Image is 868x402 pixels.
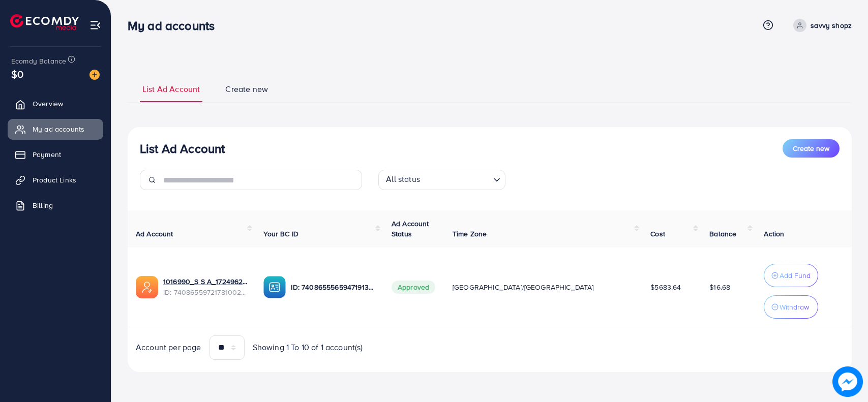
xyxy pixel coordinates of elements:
[11,56,66,66] span: Ecomdy Balance
[33,175,76,185] span: Product Links
[709,229,736,239] span: Balance
[789,19,852,32] a: savvy shopz
[33,99,63,109] span: Overview
[33,149,61,160] span: Payment
[8,144,103,165] a: Payment
[263,276,286,298] img: ic-ba-acc.ded83a64.svg
[33,124,84,134] span: My ad accounts
[142,83,200,95] span: List Ad Account
[140,141,225,156] h3: List Ad Account
[89,70,100,80] img: image
[764,295,818,319] button: Withdraw
[8,195,103,215] a: Billing
[89,19,101,31] img: menu
[8,170,103,190] a: Product Links
[163,276,247,297] div: <span class='underline'>1016990_S S A_1724962144647</span></br>7408655972178100240
[764,229,784,239] span: Action
[764,264,818,287] button: Add Fund
[136,276,158,298] img: ic-ads-acc.e4c84228.svg
[11,67,23,81] span: $0
[33,200,53,210] span: Billing
[453,229,487,239] span: Time Zone
[780,301,809,313] p: Withdraw
[8,94,103,114] a: Overview
[263,229,298,239] span: Your BC ID
[423,172,489,188] input: Search for option
[163,287,247,297] span: ID: 7408655972178100240
[10,14,79,30] img: logo
[136,342,201,353] span: Account per page
[253,342,363,353] span: Showing 1 To 10 of 1 account(s)
[163,276,247,287] a: 1016990_S S A_1724962144647
[709,282,730,292] span: $16.68
[811,19,852,32] p: savvy shopz
[453,282,594,292] span: [GEOGRAPHIC_DATA]/[GEOGRAPHIC_DATA]
[783,139,840,158] button: Create new
[225,83,268,95] span: Create new
[650,229,665,239] span: Cost
[650,282,681,292] span: $5683.64
[128,18,223,33] h3: My ad accounts
[780,269,811,282] p: Add Fund
[832,366,863,397] img: image
[793,143,829,153] span: Create new
[136,229,173,239] span: Ad Account
[384,171,422,188] span: All status
[291,281,375,293] p: ID: 7408655565947191312
[392,219,429,239] span: Ad Account Status
[8,119,103,139] a: My ad accounts
[378,170,505,190] div: Search for option
[392,281,435,294] span: Approved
